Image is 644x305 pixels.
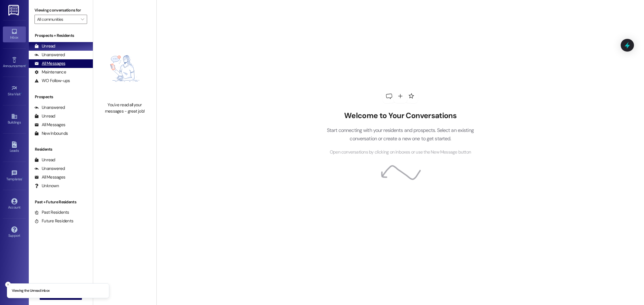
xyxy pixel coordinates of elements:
[26,63,26,67] span: •
[34,78,70,84] div: WO Follow-ups
[34,60,65,67] div: All Messages
[3,196,26,212] a: Account
[34,105,65,111] div: Unanswered
[29,199,93,205] div: Past + Future Residents
[21,91,22,95] span: •
[8,5,20,16] img: ResiDesk Logo
[318,111,482,120] h2: Welcome to Your Conversations
[318,126,482,143] p: Start connecting with your residents and prospects. Select an existing conversation or create a n...
[81,17,84,22] i: 
[34,6,87,15] label: Viewing conversations for
[330,149,471,156] span: Open conversations by clicking on inboxes or use the New Message button
[34,174,65,180] div: All Messages
[34,218,73,224] div: Future Residents
[5,282,11,287] button: Close toast
[34,52,65,58] div: Unanswered
[34,166,65,172] div: Unanswered
[34,113,55,119] div: Unread
[34,183,59,189] div: Unknown
[99,102,150,114] div: You've read all your messages - great job!
[22,176,23,180] span: •
[3,26,26,42] a: Inbox
[3,111,26,127] a: Buildings
[34,130,68,137] div: New Inbounds
[34,43,55,49] div: Unread
[37,15,78,24] input: All communities
[3,140,26,155] a: Leads
[34,122,65,128] div: All Messages
[99,38,150,99] img: empty-state
[3,83,26,99] a: Site Visit •
[3,168,26,184] a: Templates •
[34,69,66,75] div: Maintenance
[34,209,69,215] div: Past Residents
[12,288,49,293] p: Viewing the Unread inbox
[29,33,93,39] div: Prospects + Residents
[3,225,26,240] a: Support
[34,157,55,163] div: Unread
[29,146,93,152] div: Residents
[29,94,93,100] div: Prospects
